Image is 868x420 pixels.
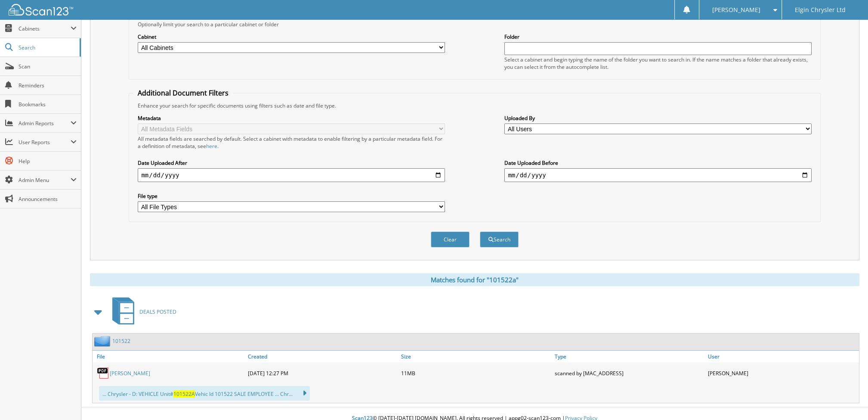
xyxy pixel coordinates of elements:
[246,351,399,362] a: Created
[19,176,71,184] span: Admin Menu
[173,390,195,398] span: 101522A
[825,379,868,420] iframe: Chat Widget
[99,386,310,401] div: ... Chrysler - D: VEHICLE Unit# Vehic Id 101522 SALE EMPLOYEE ... Chr...
[712,7,760,12] span: [PERSON_NAME]
[133,88,233,98] legend: Additional Document Filters
[206,142,217,150] a: here
[795,7,846,12] span: Elgin Chrysler Ltd
[553,351,706,362] a: Type
[97,367,110,380] img: PDF.png
[138,168,445,182] input: start
[138,192,445,200] label: File type
[19,139,71,146] span: User Reports
[19,44,75,51] span: Search
[110,370,150,377] a: [PERSON_NAME]
[706,364,859,382] div: [PERSON_NAME]
[112,337,130,345] a: 101522
[504,159,811,167] label: Date Uploaded Before
[90,273,859,286] div: Matches found for "101522a"
[9,4,73,15] img: scan123-logo-white.svg
[19,157,77,165] span: Help
[19,25,71,32] span: Cabinets
[138,114,445,122] label: Metadata
[399,351,552,362] a: Size
[19,195,77,203] span: Announcements
[133,102,815,109] div: Enhance your search for specific documents using filters such as date and file type.
[138,135,445,150] div: All metadata fields are searched by default. Select a cabinet with metadata to enable filtering b...
[139,308,176,315] span: DEALS POSTED
[19,101,77,108] span: Bookmarks
[504,56,811,71] div: Select a cabinet and begin typing the name of the folder you want to search in. If the name match...
[399,364,552,382] div: 11MB
[504,33,811,40] label: Folder
[19,63,77,70] span: Scan
[553,364,706,382] div: scanned by [MAC_ADDRESS]
[133,21,815,28] div: Optionally limit your search to a particular cabinet or folder
[246,364,399,382] div: [DATE] 12:27 PM
[706,351,859,362] a: User
[138,159,445,167] label: Date Uploaded After
[107,295,176,329] a: DEALS POSTED
[19,82,77,89] span: Reminders
[93,351,246,362] a: File
[504,114,811,122] label: Uploaded By
[94,336,112,346] img: folder2.png
[19,120,71,127] span: Admin Reports
[138,33,445,40] label: Cabinet
[480,232,519,247] button: Search
[431,232,470,247] button: Clear
[504,168,811,182] input: end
